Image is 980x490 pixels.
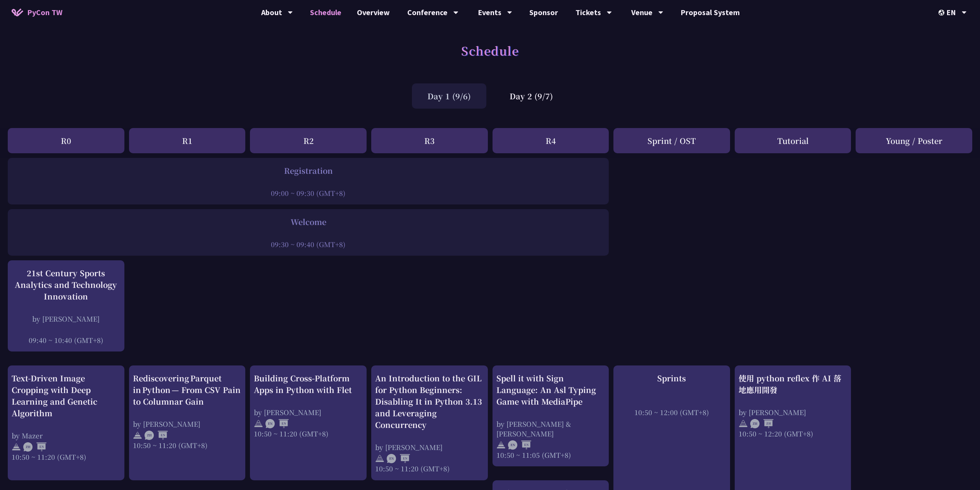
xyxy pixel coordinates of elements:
div: Sprint / OST [613,128,730,153]
img: ENEN.5a408d1.svg [387,454,410,463]
div: by Mazer [12,431,121,440]
div: R2 [250,128,367,153]
img: ZHEN.371966e.svg [23,442,47,452]
div: 09:00 ~ 09:30 (GMT+8) [12,188,605,198]
img: ZHZH.38617ef.svg [750,419,773,428]
img: ENEN.5a408d1.svg [508,440,531,450]
div: 10:50 ~ 11:20 (GMT+8) [254,429,363,438]
img: svg+xml;base64,PHN2ZyB4bWxucz0iaHR0cDovL3d3dy53My5vcmcvMjAwMC9zdmciIHdpZHRoPSIyNCIgaGVpZ2h0PSIyNC... [12,442,21,452]
div: 10:50 ~ 12:20 (GMT+8) [739,429,847,438]
div: 10:50 ~ 11:20 (GMT+8) [133,440,242,450]
div: Day 1 (9/6) [412,83,486,109]
img: Locale Icon [939,10,946,16]
div: Text-Driven Image Cropping with Deep Learning and Genetic Algorithm [12,372,121,419]
div: R0 [8,128,124,153]
img: svg+xml;base64,PHN2ZyB4bWxucz0iaHR0cDovL3d3dy53My5vcmcvMjAwMC9zdmciIHdpZHRoPSIyNCIgaGVpZ2h0PSIyNC... [739,419,748,428]
div: 使用 python reflex 作 AI 落地應用開發 [739,372,847,396]
div: by [PERSON_NAME] [739,407,847,417]
img: Home icon of PyCon TW 2025 [12,9,23,16]
img: ENEN.5a408d1.svg [265,419,289,428]
a: 21st Century Sports Analytics and Technology Innovation by [PERSON_NAME] 09:40 ~ 10:40 (GMT+8) [12,267,121,345]
div: Tutorial [735,128,851,153]
div: by [PERSON_NAME] [12,314,121,324]
div: R1 [129,128,246,153]
div: Building Cross-Platform Apps in Python with Flet [254,372,363,396]
div: R4 [493,128,609,153]
div: Spell it with Sign Language: An Asl Typing Game with MediaPipe [496,372,605,407]
span: PyCon TW [27,7,62,18]
div: 09:40 ~ 10:40 (GMT+8) [12,335,121,345]
a: PyCon TW [4,3,70,22]
a: 使用 python reflex 作 AI 落地應用開發 by [PERSON_NAME] 10:50 ~ 12:20 (GMT+8) [739,372,847,438]
div: An Introduction to the GIL for Python Beginners: Disabling It in Python 3.13 and Leveraging Concu... [375,372,484,431]
div: by [PERSON_NAME] [375,442,484,452]
img: svg+xml;base64,PHN2ZyB4bWxucz0iaHR0cDovL3d3dy53My5vcmcvMjAwMC9zdmciIHdpZHRoPSIyNCIgaGVpZ2h0PSIyNC... [375,454,384,463]
div: 10:50 ~ 11:20 (GMT+8) [375,464,484,473]
img: svg+xml;base64,PHN2ZyB4bWxucz0iaHR0cDovL3d3dy53My5vcmcvMjAwMC9zdmciIHdpZHRoPSIyNCIgaGVpZ2h0PSIyNC... [496,440,506,450]
div: 21st Century Sports Analytics and Technology Innovation [12,267,121,302]
img: svg+xml;base64,PHN2ZyB4bWxucz0iaHR0cDovL3d3dy53My5vcmcvMjAwMC9zdmciIHdpZHRoPSIyNCIgaGVpZ2h0PSIyNC... [254,419,263,428]
a: Building Cross-Platform Apps in Python with Flet by [PERSON_NAME] 10:50 ~ 11:20 (GMT+8) [254,372,363,438]
div: 10:50 ~ 12:00 (GMT+8) [617,407,726,417]
div: by [PERSON_NAME] [133,419,242,429]
div: 09:30 ~ 09:40 (GMT+8) [12,239,605,249]
a: Text-Driven Image Cropping with Deep Learning and Genetic Algorithm by Mazer 10:50 ~ 11:20 (GMT+8) [12,372,121,462]
div: Registration [12,165,605,177]
div: Rediscovering Parquet in Python — From CSV Pain to Columnar Gain [133,372,242,407]
a: Rediscovering Parquet in Python — From CSV Pain to Columnar Gain by [PERSON_NAME] 10:50 ~ 11:20 (... [133,372,242,450]
div: Welcome [12,216,605,228]
div: Day 2 (9/7) [494,83,568,109]
img: ZHEN.371966e.svg [145,431,168,440]
div: Young / Poster [856,128,972,153]
a: Spell it with Sign Language: An Asl Typing Game with MediaPipe by [PERSON_NAME] & [PERSON_NAME] 1... [496,372,605,460]
div: by [PERSON_NAME] & [PERSON_NAME] [496,419,605,438]
div: Sprints [617,372,726,384]
img: svg+xml;base64,PHN2ZyB4bWxucz0iaHR0cDovL3d3dy53My5vcmcvMjAwMC9zdmciIHdpZHRoPSIyNCIgaGVpZ2h0PSIyNC... [133,431,142,440]
h1: Schedule [461,39,519,62]
a: An Introduction to the GIL for Python Beginners: Disabling It in Python 3.13 and Leveraging Concu... [375,372,484,473]
div: by [PERSON_NAME] [254,407,363,417]
div: R3 [371,128,488,153]
div: 10:50 ~ 11:20 (GMT+8) [12,452,121,462]
div: 10:50 ~ 11:05 (GMT+8) [496,450,605,460]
